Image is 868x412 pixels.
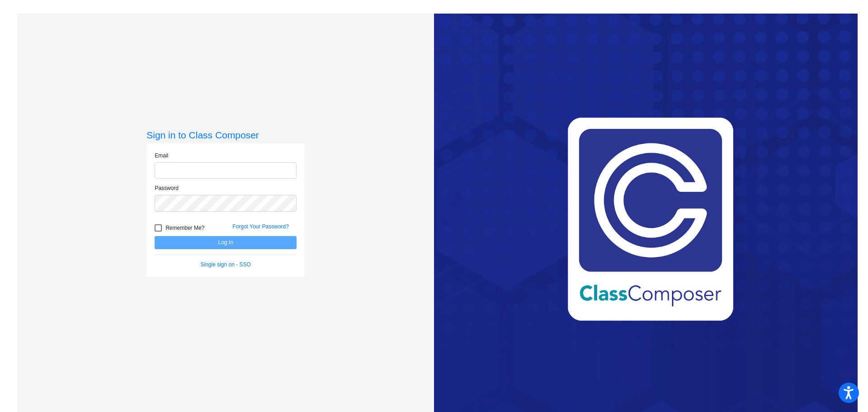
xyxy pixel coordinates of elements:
span: Remember Me? [165,223,204,233]
a: Single sign on - SSO [201,261,251,268]
a: Forgot Your Password? [232,223,289,230]
h3: Sign in to Class Composer [146,129,305,141]
button: Log In [155,236,297,249]
label: Email [155,152,168,160]
label: Password [155,184,179,192]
